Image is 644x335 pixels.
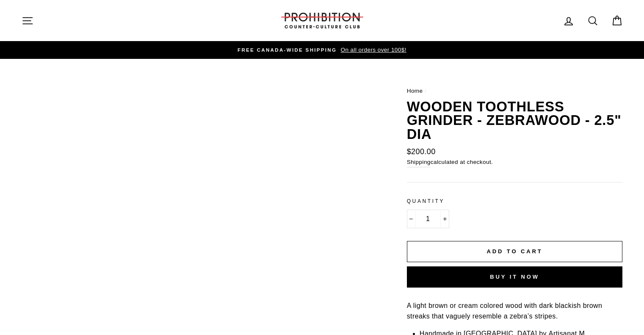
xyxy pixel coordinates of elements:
[238,47,337,53] span: FREE CANADA-WIDE SHIPPING
[407,210,449,228] input: quantity
[407,241,623,262] button: Add to cart
[280,13,365,28] img: PROHIBITION COUNTER-CULTURE CLUB
[24,45,621,55] a: FREE CANADA-WIDE SHIPPING On all orders over 100$!
[425,88,426,94] span: /
[407,300,623,322] p: A light brown or cream colored wood with dark blackish brown streaks that vaguely resemble a zebr...
[407,266,623,288] button: Buy it now
[407,210,416,228] button: Reduce item quantity by one
[407,86,623,96] nav: breadcrumbs
[407,88,423,94] a: Home
[486,248,542,255] span: Add to cart
[407,147,436,156] span: $200.00
[338,47,406,53] span: On all orders over 100$!
[407,197,623,205] label: Quantity
[440,210,449,228] button: Increase item quantity by one
[407,158,431,167] a: Shipping
[407,100,623,141] h1: WOODEN TOOTHLESS GRINDER - ZEBRAWOOD - 2.5" DIA
[407,158,623,167] small: calculated at checkout.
